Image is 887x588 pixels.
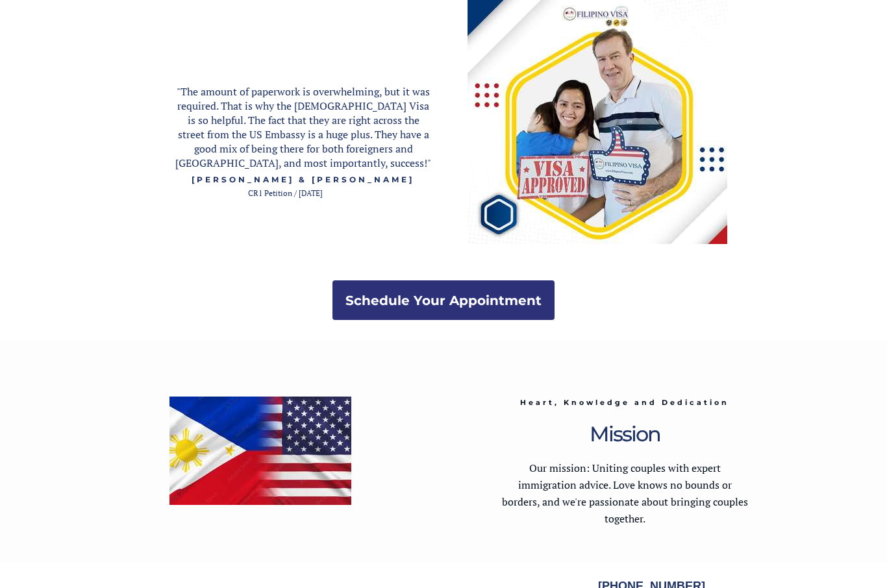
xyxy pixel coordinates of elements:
strong: Schedule Your Appointment [345,293,542,308]
span: Our mission: Uniting couples with expert immigration advice. Love knows no bounds or borders, and... [502,461,748,526]
span: [PERSON_NAME] & [PERSON_NAME] [192,175,414,184]
a: Schedule Your Appointment [332,280,555,320]
span: "The amount of paperwork is overwhelming, but it was required. That is why the [DEMOGRAPHIC_DATA]... [175,84,431,170]
span: CR1 Petition / [DATE] [248,188,323,198]
span: Heart, Knowledge and Dedication [520,398,729,407]
span: Mission [590,421,660,447]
